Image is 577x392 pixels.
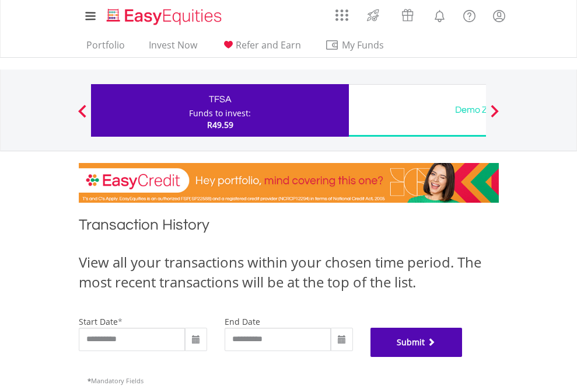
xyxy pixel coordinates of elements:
[98,91,342,107] div: TFSA
[144,39,202,57] a: Invest Now
[454,3,484,26] a: FAQ's and Support
[483,110,506,122] button: Next
[325,37,401,53] span: My Funds
[71,110,94,122] button: Previous
[363,6,383,25] img: thrive-v2.svg
[425,3,454,26] a: Notifications
[236,39,301,51] span: Refer and Earn
[88,376,144,385] span: Mandatory Fields
[207,119,233,130] span: R49.59
[79,252,499,293] div: View all your transactions within your chosen time period. The most recent transactions will be a...
[82,39,130,57] a: Portfolio
[102,3,226,26] a: Home page
[79,163,499,203] img: EasyCredit Promotion Banner
[328,3,356,22] a: AppsGrid
[390,3,425,25] a: Vouchers
[225,316,260,327] label: end date
[104,7,226,26] img: EasyEquities_Logo.png
[79,316,118,327] label: start date
[370,328,463,357] button: Submit
[335,9,348,22] img: grid-menu-icon.svg
[189,107,251,119] div: Funds to invest:
[398,6,417,25] img: vouchers-v2.svg
[484,3,514,29] a: My Profile
[79,214,499,241] h1: Transaction History
[216,39,306,57] a: Refer and Earn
